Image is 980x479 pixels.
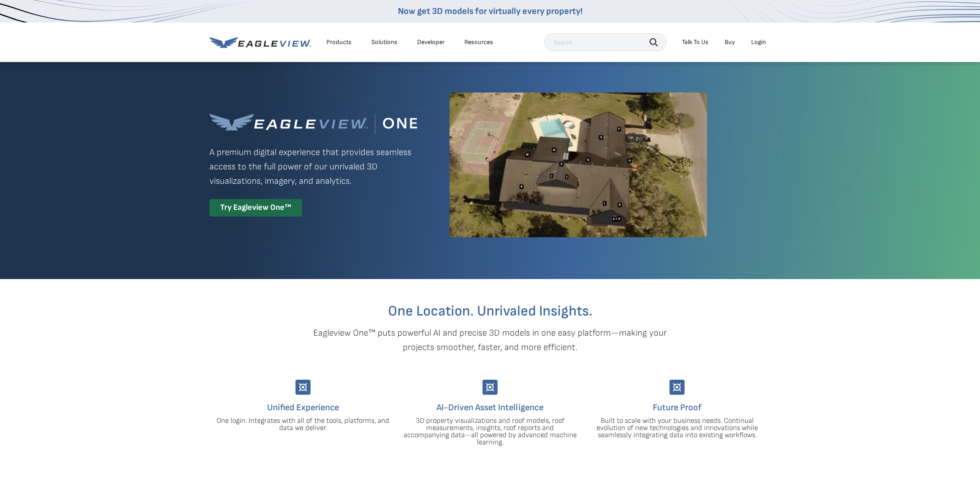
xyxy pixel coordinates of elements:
h4: Future Proof [590,400,764,415]
a: Now get 3D models for virtually every property! [398,6,583,17]
img: Eagleview One™ [209,113,417,134]
div: Products [326,38,352,46]
div: Login [751,38,766,46]
a: Developer [417,38,445,46]
h4: Unified Experience [216,400,390,415]
p: One login. Integrates with all of the tools, platforms, and data we deliver. [216,417,390,432]
div: Resources [464,38,493,46]
h2: One Location. Unrivaled Insights. [216,304,764,319]
img: Group-9744.svg [295,380,311,395]
div: Try Eagleview One™ [209,199,302,217]
img: Group-9744.svg [669,380,685,395]
p: Eagleview One™ puts powerful AI and precise 3D models in one easy platform—making your projects s... [298,326,682,355]
p: 3D property visualizations and roof models, roof measurements, insights, roof reports and accompa... [403,417,577,446]
h4: AI-Driven Asset Intelligence [403,400,577,415]
a: Buy [725,38,735,46]
input: Search [544,33,667,51]
img: Group-9744.svg [482,380,498,395]
div: Solutions [371,38,397,46]
p: Built to scale with your business needs. Continual evolution of new technologies and innovations ... [590,417,764,439]
p: A premium digital experience that provides seamless access to the full power of our unrivaled 3D ... [209,145,417,188]
div: Talk To Us [682,38,708,46]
